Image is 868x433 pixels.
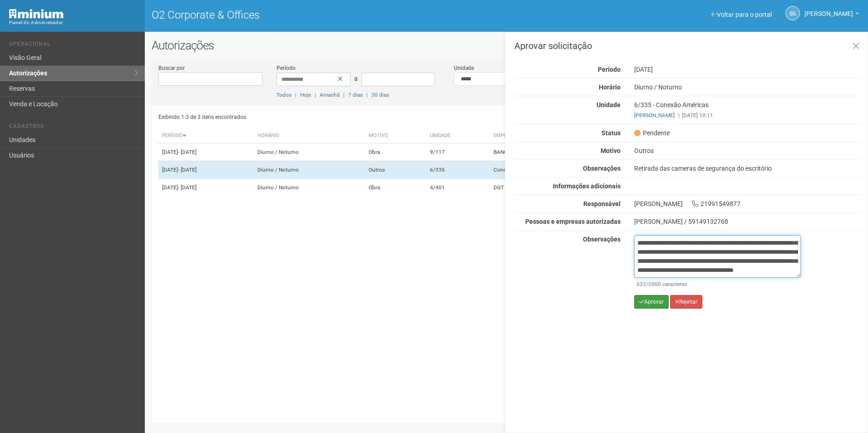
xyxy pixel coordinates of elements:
td: [DATE] [158,179,254,197]
td: Obra [365,143,426,161]
label: Buscar por [158,64,185,72]
a: [PERSON_NAME] [634,112,675,118]
a: Amanhã [320,92,340,98]
td: [DATE] [158,161,254,179]
span: a [354,75,358,82]
a: Hoje [300,92,311,98]
strong: Status [602,129,621,137]
td: Diurno / Noturno [254,161,365,179]
th: Empresa [490,128,616,143]
td: Outros [365,161,426,179]
strong: Responsável [583,200,621,207]
span: - [DATE] [178,184,197,191]
td: DGT HOLDING LTDA [490,179,616,197]
label: Período [276,64,296,72]
span: 532 [636,281,646,287]
td: 6/335 [426,161,490,179]
span: | [366,92,368,98]
th: Horário [254,128,365,143]
a: 7 dias [348,92,363,98]
h1: O2 Corporate & Offices [152,9,500,21]
td: Diurno / Noturno [254,143,365,161]
li: Cadastros [9,123,138,133]
h2: Autorizações [152,39,861,52]
span: BIANKA souza cruz cavalcanti [804,1,853,17]
strong: Informações adicionais [553,182,621,190]
button: Rejeitar [670,295,702,309]
td: BANCO ITAU [490,143,616,161]
strong: Pessoas e empresas autorizadas [525,218,621,225]
div: [DATE] 10:11 [634,111,861,119]
div: [PERSON_NAME] / 59149132768 [634,217,861,226]
strong: Período [598,66,621,73]
div: Exibindo 1-3 de 3 itens encontrados [158,110,503,124]
a: Todos [276,92,291,98]
span: - [DATE] [178,149,197,155]
div: Outros [627,147,868,155]
button: Aprovar [634,295,669,309]
span: - [DATE] [178,167,197,173]
a: Voltar para o portal [711,11,772,18]
strong: Observações [583,165,621,172]
div: Painel do Administrador [9,19,138,27]
div: Retirada das cameras de segurança do escritório [627,164,868,172]
td: [DATE] [158,143,254,161]
div: /2000 caracteres [636,280,799,288]
td: Diurno / Noturno [254,179,365,197]
label: Unidade [454,64,474,72]
h3: Aprovar solicitação [514,41,861,50]
td: 9/117 [426,143,490,161]
td: Obra [365,179,426,197]
div: [PERSON_NAME] 21991549877 [627,200,868,208]
a: [PERSON_NAME] [804,11,859,19]
li: Operacional [9,41,138,50]
td: 4/401 [426,179,490,197]
strong: Motivo [601,147,621,154]
span: Pendente [634,129,670,137]
th: Unidade [426,128,490,143]
strong: Unidade [597,101,621,108]
span: | [295,92,296,98]
div: Diurno / Noturno [627,83,868,91]
span: | [343,92,345,98]
span: | [315,92,316,98]
strong: Horário [599,84,621,91]
strong: Observações [583,236,621,243]
div: 6/335 - Conexão Américas [627,101,868,119]
a: 30 dias [371,92,389,98]
span: | [678,112,680,118]
td: Conexão Américas [490,161,616,179]
div: [DATE] [627,65,868,74]
th: Motivo [365,128,426,143]
img: Minium [9,9,64,19]
th: Período [158,128,254,143]
a: Bs [785,6,800,20]
a: Fechar [847,37,865,56]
